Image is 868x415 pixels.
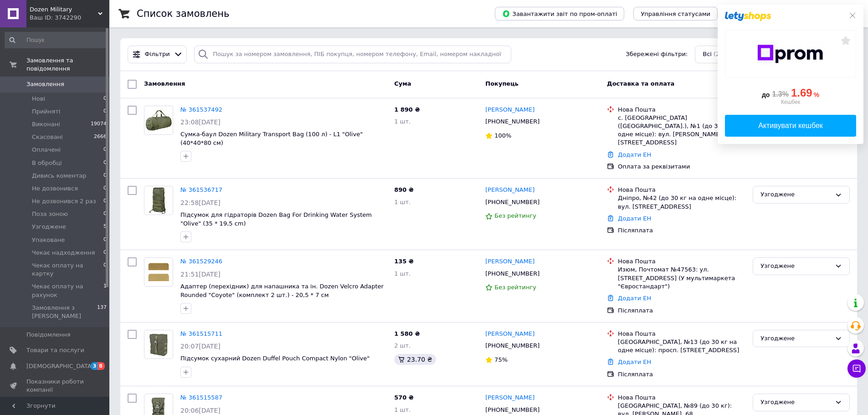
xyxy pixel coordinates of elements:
[30,5,98,14] span: Dozen Military
[618,330,745,338] div: Нова Пошта
[26,331,71,339] span: Повідомлення
[103,184,107,193] span: 0
[32,133,63,141] span: Скасовані
[180,258,222,265] a: № 361529246
[32,95,45,103] span: Нові
[494,356,508,363] span: 75%
[618,370,745,379] div: Післяплата
[618,394,745,402] div: Нова Пошта
[180,355,370,362] span: Підсумок сухарний Dozen Duffel Pouch Compact Nylon "Olive"
[32,236,65,244] span: Упаковане
[485,106,534,114] a: [PERSON_NAME]
[32,108,60,116] span: Прийняті
[180,283,384,298] span: Адаптер (перехідник) для напашника та ін. Dozen Velcro Adapter Rounded "Coyote" (комплект 2 шт.) ...
[103,261,107,278] span: 0
[394,258,414,265] span: 135 ₴
[103,223,107,231] span: 5
[144,258,173,286] img: Фото товару
[32,210,68,218] span: Поза зоною
[483,196,541,208] div: [PHONE_NUMBER]
[32,282,103,299] span: Чекає оплату на рахунок
[618,151,651,158] a: Додати ЕН
[32,223,66,231] span: Узгоджене
[485,330,534,338] a: [PERSON_NAME]
[618,186,745,194] div: Нова Пошта
[180,271,221,278] span: 21:51[DATE]
[103,159,107,167] span: 0
[495,7,624,20] button: Завантажити звіт по пром-оплаті
[180,211,372,227] a: Підсумок для гідраторів Dozen Bag For Drinking Water System "Olive" (35 * 19,5 cm)
[26,378,84,394] span: Показники роботи компанії
[32,172,87,180] span: Дивись коментар
[194,46,511,63] input: Пошук за номером замовлення, ПІБ покупця, номером телефону, Email, номером накладної
[26,346,84,354] span: Товари та послуги
[144,330,173,359] a: Фото товару
[483,116,541,128] div: [PHONE_NUMBER]
[5,32,108,48] input: Пошук
[103,108,107,116] span: 0
[714,51,737,57] span: (21746)
[144,106,173,135] a: Фото товару
[394,186,414,193] span: 890 ₴
[641,10,710,17] span: Управління статусами
[144,330,173,359] img: Фото товару
[180,106,222,113] a: № 361537492
[394,342,411,349] span: 2 шт.
[103,146,107,154] span: 0
[98,362,105,370] span: 8
[618,226,745,235] div: Післяплата
[394,394,414,401] span: 570 ₴
[394,330,420,337] span: 1 580 ₴
[607,80,674,87] span: Доставка та оплата
[103,95,107,103] span: 0
[847,359,866,378] button: Чат з покупцем
[394,354,436,365] div: 23.70 ₴
[32,249,95,257] span: Чекає надходження
[180,186,222,193] a: № 361536717
[618,215,651,222] a: Додати ЕН
[94,133,107,141] span: 2666
[144,80,185,87] span: Замовлення
[485,394,534,402] a: [PERSON_NAME]
[494,132,511,139] span: 100%
[485,257,534,266] a: [PERSON_NAME]
[180,394,222,401] a: № 361515587
[618,257,745,266] div: Нова Пошта
[32,120,60,128] span: Виконані
[394,106,420,113] span: 1 890 ₴
[103,282,107,299] span: 1
[26,362,94,370] span: [DEMOGRAPHIC_DATA]
[32,146,61,154] span: Оплачені
[144,106,173,134] img: Фото товару
[91,120,107,128] span: 19074
[485,80,519,87] span: Покупець
[26,80,64,88] span: Замовлення
[394,118,411,125] span: 1 шт.
[180,118,221,126] span: 23:08[DATE]
[703,50,712,59] span: Всі
[32,184,78,193] span: Не дозвонився
[103,210,107,218] span: 0
[485,186,534,195] a: [PERSON_NAME]
[144,186,173,215] a: Фото товару
[760,398,831,407] div: Узгоджене
[394,406,411,413] span: 1 шт.
[144,257,173,287] a: Фото товару
[103,236,107,244] span: 0
[618,266,745,291] div: Изюм, Почтомат №47563: ул. [STREET_ADDRESS] (У мультимаркета "Євростандарт")
[626,50,688,59] span: Збережені фільтри:
[103,172,107,180] span: 0
[137,8,229,19] h1: Список замовлень
[618,106,745,114] div: Нова Пошта
[32,304,97,320] span: Замовлення з [PERSON_NAME]
[760,190,831,200] div: Узгоджене
[502,10,617,18] span: Завантажити звіт по пром-оплаті
[180,131,363,146] a: Сумка-баул Dozen Military Transport Bag (100 л) - L1 "Olive" (40*40*80 см)
[32,197,96,205] span: Не дозвонився 2 раз
[180,343,221,350] span: 20:07[DATE]
[103,249,107,257] span: 0
[180,407,221,414] span: 20:06[DATE]
[180,330,222,337] a: № 361515711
